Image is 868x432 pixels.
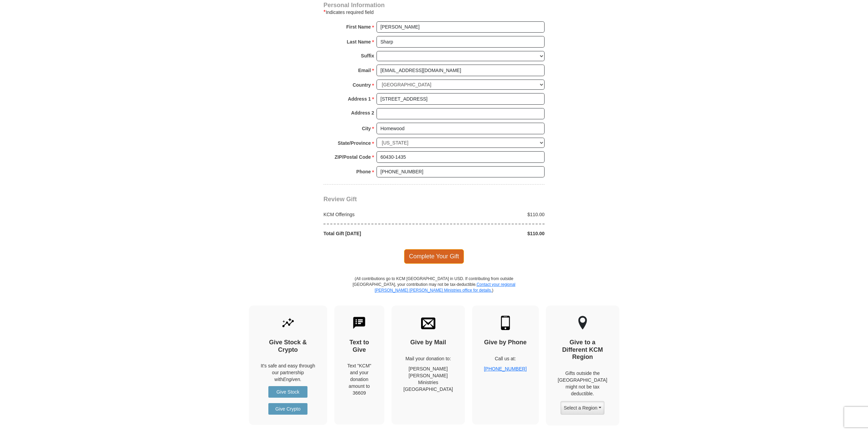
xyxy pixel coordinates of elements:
strong: Address 2 [351,108,374,118]
img: envelope.svg [421,316,435,330]
strong: Email [358,66,371,75]
p: Call us at: [484,355,527,362]
div: $110.00 [434,211,548,218]
img: other-region [578,316,587,330]
p: (All contributions go to KCM [GEOGRAPHIC_DATA] in USD. If contributing from outside [GEOGRAPHIC_D... [352,276,516,306]
strong: Address 1 [348,94,371,104]
strong: First Name [346,22,371,32]
h4: Personal Information [323,2,545,8]
span: Complete Your Gift [404,249,464,263]
strong: Country [353,80,371,90]
h4: Give by Phone [484,339,527,346]
button: Select a Region [561,401,604,415]
strong: State/Province [338,138,371,148]
strong: Last Name [347,37,371,47]
h4: Give Stock & Crypto [261,339,315,353]
span: Review Gift [323,196,357,203]
p: Mail your donation to: [403,355,453,362]
strong: Phone [356,167,371,176]
img: mobile.svg [498,316,513,330]
h4: Text to Give [346,339,373,353]
div: KCM Offerings [320,211,434,218]
a: Give Stock [268,386,307,398]
div: $110.00 [434,230,548,237]
strong: ZIP/Postal Code [335,152,371,162]
img: give-by-stock.svg [281,316,295,330]
img: text-to-give.svg [352,316,366,330]
h4: Give by Mail [403,339,453,346]
div: Text "KCM" and your donation amount to 36609 [346,362,373,396]
p: Gifts outside the [GEOGRAPHIC_DATA] might not be tax deductible. [558,370,607,397]
div: Indicates required field [323,8,545,16]
h4: Give to a Different KCM Region [558,339,607,361]
a: Contact your regional [PERSON_NAME] [PERSON_NAME] Ministries office for details. [374,282,515,293]
a: Give Crypto [268,403,307,415]
strong: Suffix [361,51,374,61]
p: It's safe and easy through our partnership with [261,362,315,383]
a: [PHONE_NUMBER] [484,366,527,371]
p: [PERSON_NAME] [PERSON_NAME] Ministries [GEOGRAPHIC_DATA] [403,365,453,393]
div: Total Gift [DATE] [320,230,434,237]
i: Engiven. [283,377,301,382]
strong: City [362,124,371,133]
